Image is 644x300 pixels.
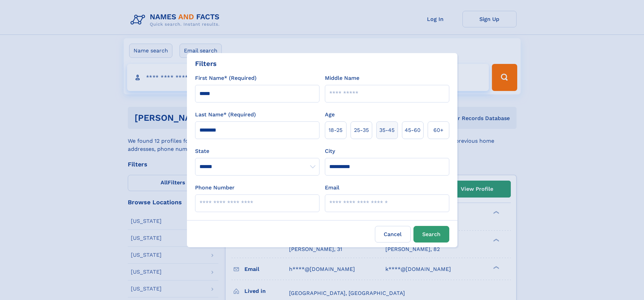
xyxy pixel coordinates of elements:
span: 25‑35 [354,126,369,134]
label: Middle Name [325,74,359,82]
div: Filters [195,59,217,69]
label: State [195,147,319,155]
label: Email [325,184,339,192]
span: 35‑45 [379,126,395,134]
span: 18‑25 [329,126,342,134]
label: Cancel [375,226,411,243]
label: First Name* (Required) [195,74,257,82]
span: 45‑60 [405,126,421,134]
label: Last Name* (Required) [195,111,256,119]
button: Search [413,226,449,243]
span: 60+ [433,126,444,134]
label: City [325,147,335,155]
label: Phone Number [195,184,235,192]
label: Age [325,111,335,119]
